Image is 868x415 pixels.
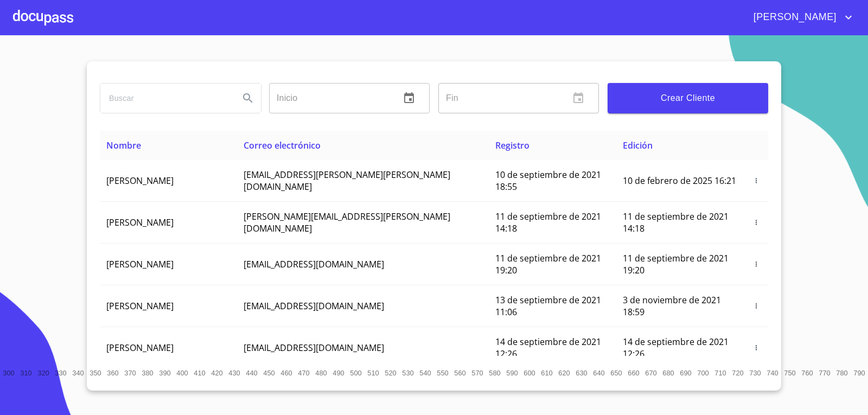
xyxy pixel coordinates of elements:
[246,369,257,377] span: 440
[191,365,208,382] button: 410
[767,369,778,377] span: 740
[623,139,653,151] span: Edición
[139,365,156,382] button: 380
[244,139,321,151] span: Correo electrónico
[486,365,503,382] button: 580
[434,365,451,382] button: 550
[106,139,141,151] span: Nombre
[745,9,842,26] span: [PERSON_NAME]
[764,365,781,382] button: 740
[20,369,31,377] span: 310
[194,369,205,377] span: 410
[90,369,101,377] span: 350
[333,369,344,377] span: 490
[495,169,601,193] span: 10 de septiembre de 2021 18:55
[437,369,448,377] span: 550
[419,369,431,377] span: 540
[106,342,174,354] span: [PERSON_NAME]
[278,365,295,382] button: 460
[590,365,608,382] button: 640
[69,365,87,382] button: 340
[645,369,656,377] span: 670
[382,365,399,382] button: 520
[623,175,736,187] span: 10 de febrero de 2025 16:21
[243,365,260,382] button: 440
[244,169,450,193] span: [EMAIL_ADDRESS][PERSON_NAME][PERSON_NAME][DOMAIN_NAME]
[471,369,483,377] span: 570
[315,369,327,377] span: 480
[816,365,833,382] button: 770
[524,369,535,377] span: 600
[625,365,642,382] button: 660
[469,365,486,382] button: 570
[819,369,830,377] span: 770
[142,369,153,377] span: 380
[280,369,292,377] span: 460
[367,369,379,377] span: 510
[608,83,768,113] button: Crear Cliente
[729,365,746,382] button: 720
[573,365,590,382] button: 630
[174,365,191,382] button: 400
[235,85,261,111] button: Search
[749,369,761,377] span: 730
[538,365,556,382] button: 610
[677,365,694,382] button: 690
[732,369,743,377] span: 720
[298,369,309,377] span: 470
[17,365,35,382] button: 310
[312,365,330,382] button: 480
[37,369,49,377] span: 320
[521,365,538,382] button: 600
[107,369,118,377] span: 360
[347,365,365,382] button: 500
[697,369,709,377] span: 700
[694,365,712,382] button: 700
[104,365,122,382] button: 360
[593,369,604,377] span: 640
[100,84,231,113] input: search
[623,336,729,360] span: 14 de septiembre de 2021 12:26
[263,369,275,377] span: 450
[417,365,434,382] button: 540
[851,365,868,382] button: 790
[295,365,312,382] button: 470
[244,300,384,312] span: [EMAIL_ADDRESS][DOMAIN_NAME]
[495,210,601,234] span: 11 de septiembre de 2021 14:18
[541,369,552,377] span: 610
[662,369,674,377] span: 680
[495,336,601,360] span: 14 de septiembre de 2021 12:26
[385,369,396,377] span: 520
[106,216,174,228] span: [PERSON_NAME]
[506,369,518,377] span: 590
[558,369,570,377] span: 620
[159,369,170,377] span: 390
[836,369,847,377] span: 780
[124,369,136,377] span: 370
[226,365,243,382] button: 430
[623,294,721,318] span: 3 de noviembre de 2021 18:59
[350,369,361,377] span: 500
[106,175,174,187] span: [PERSON_NAME]
[503,365,521,382] button: 590
[853,369,865,377] span: 790
[799,365,816,382] button: 760
[244,342,384,354] span: [EMAIL_ADDRESS][DOMAIN_NAME]
[3,369,14,377] span: 300
[680,369,691,377] span: 690
[211,369,222,377] span: 420
[228,369,240,377] span: 430
[402,369,413,377] span: 530
[55,369,66,377] span: 330
[72,369,84,377] span: 340
[454,369,465,377] span: 560
[330,365,347,382] button: 490
[399,365,417,382] button: 530
[642,365,660,382] button: 670
[556,365,573,382] button: 620
[745,9,855,26] button: account of current user
[576,369,587,377] span: 630
[623,210,729,234] span: 11 de septiembre de 2021 14:18
[244,210,450,234] span: [PERSON_NAME][EMAIL_ADDRESS][PERSON_NAME][DOMAIN_NAME]
[106,258,174,270] span: [PERSON_NAME]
